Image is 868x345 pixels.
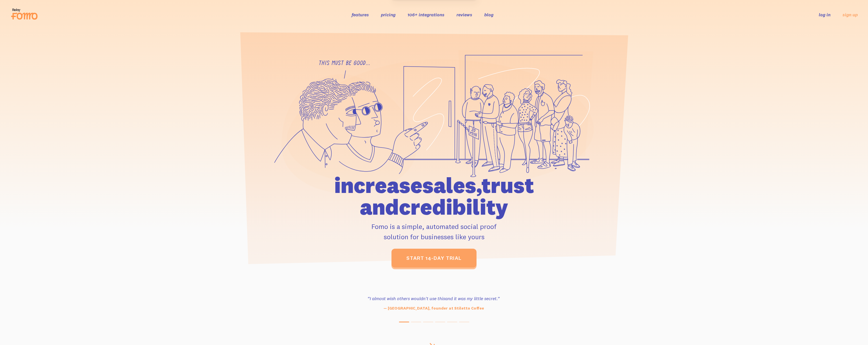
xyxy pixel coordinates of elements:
[456,12,472,17] a: reviews
[819,12,830,17] a: log in
[391,249,477,268] a: start 14-day trial
[355,305,512,311] p: — [GEOGRAPHIC_DATA], founder at Stiletto Coffee
[302,174,567,218] h1: increase sales, trust and credibility
[381,12,395,17] a: pricing
[843,12,858,18] a: sign up
[408,12,444,17] a: 106+ integrations
[484,12,493,17] a: blog
[352,12,369,17] a: features
[355,295,512,302] h3: “I almost wish others wouldn't use this and it was my little secret.”
[302,221,567,242] p: Fomo is a simple, automated social proof solution for businesses like yours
